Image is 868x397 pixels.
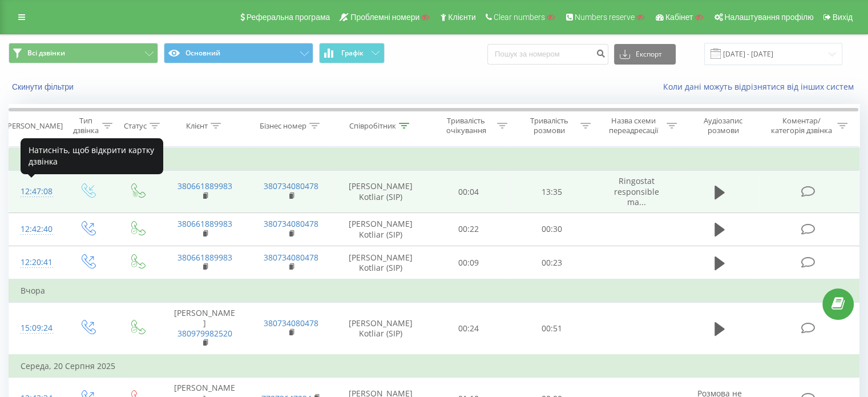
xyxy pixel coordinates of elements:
[177,328,232,339] a: 380979982520
[663,81,859,92] a: Коли дані можуть відрізнятися вiд інших систем
[319,43,385,63] button: Графік
[690,116,757,135] div: Аудіозапис розмови
[334,246,427,280] td: [PERSON_NAME] Kotliar (SIP)
[260,121,306,131] div: Бізнес номер
[124,121,147,131] div: Статус
[438,116,495,135] div: Тривалість очікування
[264,218,318,229] a: 380734080478
[9,43,158,63] button: Всі дзвінки
[341,49,364,57] span: Графік
[768,116,834,135] div: Коментар/категорія дзвінка
[186,121,208,131] div: Клієнт
[510,246,593,280] td: 00:23
[575,13,635,22] span: Numbers reserve
[164,43,313,63] button: Основний
[21,181,51,203] div: 12:47:08
[21,218,51,240] div: 12:42:40
[247,13,330,22] span: Реферальна програма
[494,13,545,22] span: Clear numbers
[21,317,51,339] div: 15:09:24
[427,171,510,213] td: 00:04
[510,212,593,246] td: 00:30
[72,116,99,135] div: Тип дзвінка
[177,252,232,263] a: 380661889983
[520,116,578,135] div: Тривалість розмови
[448,13,476,22] span: Клієнти
[510,302,593,355] td: 00:51
[427,212,510,246] td: 00:22
[9,148,859,171] td: Сьогодні
[21,251,51,274] div: 12:20:41
[724,13,813,22] span: Налаштування профілю
[614,175,659,207] span: Ringostat responsible ma...
[487,44,608,65] input: Пошук за номером
[162,302,248,355] td: [PERSON_NAME]
[350,13,419,22] span: Проблемні номери
[177,181,232,191] a: 380661889983
[604,116,664,135] div: Назва схеми переадресації
[264,318,318,328] a: 380734080478
[334,302,427,355] td: [PERSON_NAME] Kotliar (SIP)
[5,121,63,131] div: [PERSON_NAME]
[614,44,676,65] button: Експорт
[349,121,396,131] div: Співробітник
[9,279,859,302] td: Вчора
[264,181,318,191] a: 380734080478
[427,302,510,355] td: 00:24
[264,252,318,263] a: 380734080478
[21,138,163,174] div: Натисніть, щоб відкрити картку дзвінка
[427,246,510,280] td: 00:09
[665,13,693,22] span: Кабінет
[9,82,79,92] button: Скинути фільтри
[27,49,65,58] span: Всі дзвінки
[177,218,232,229] a: 380661889983
[9,355,859,378] td: Середа, 20 Серпня 2025
[334,171,427,213] td: [PERSON_NAME] Kotliar (SIP)
[510,171,593,213] td: 13:35
[833,13,853,22] span: Вихід
[334,212,427,246] td: [PERSON_NAME] Kotliar (SIP)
